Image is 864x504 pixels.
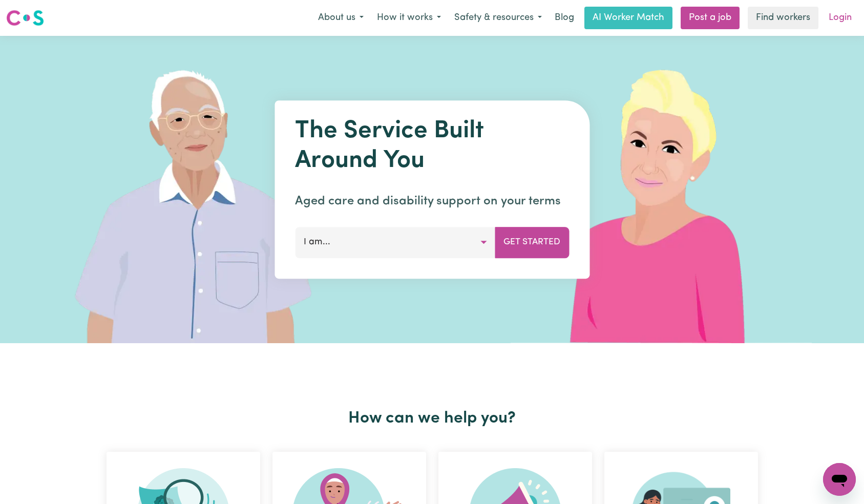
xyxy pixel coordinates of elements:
iframe: Button to launch messaging window [823,463,856,496]
a: AI Worker Match [584,7,672,29]
button: I am... [295,227,495,258]
img: Careseekers logo [6,9,44,27]
button: About us [311,7,370,29]
a: Blog [549,7,580,29]
a: Post a job [681,7,740,29]
p: Aged care and disability support on your terms [295,192,569,211]
h2: How can we help you? [100,409,764,428]
a: Login [823,7,858,29]
a: Find workers [748,7,818,29]
a: Careseekers logo [6,6,44,30]
button: Safety & resources [448,7,549,29]
button: Get Started [495,227,569,258]
h1: The Service Built Around You [295,117,569,176]
button: How it works [370,7,448,29]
